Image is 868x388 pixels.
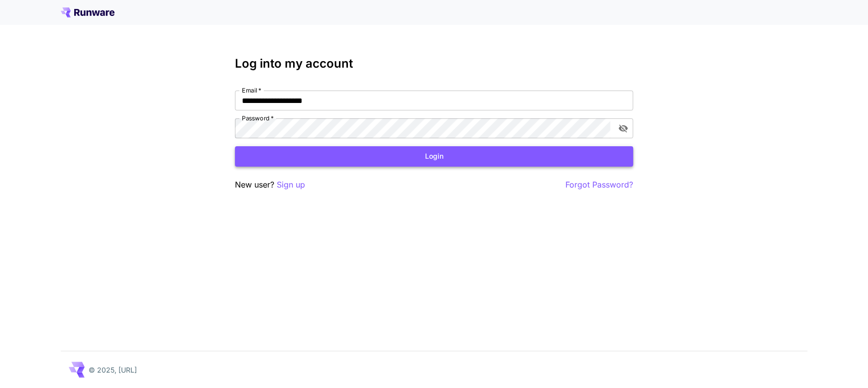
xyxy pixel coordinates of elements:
label: Password [242,114,274,122]
button: Login [235,146,633,167]
button: Sign up [277,179,305,191]
button: toggle password visibility [614,119,632,137]
p: New user? [235,179,305,191]
label: Email [242,86,261,95]
button: Forgot Password? [565,179,633,191]
p: © 2025, [URL] [89,365,137,375]
h3: Log into my account [235,57,633,71]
